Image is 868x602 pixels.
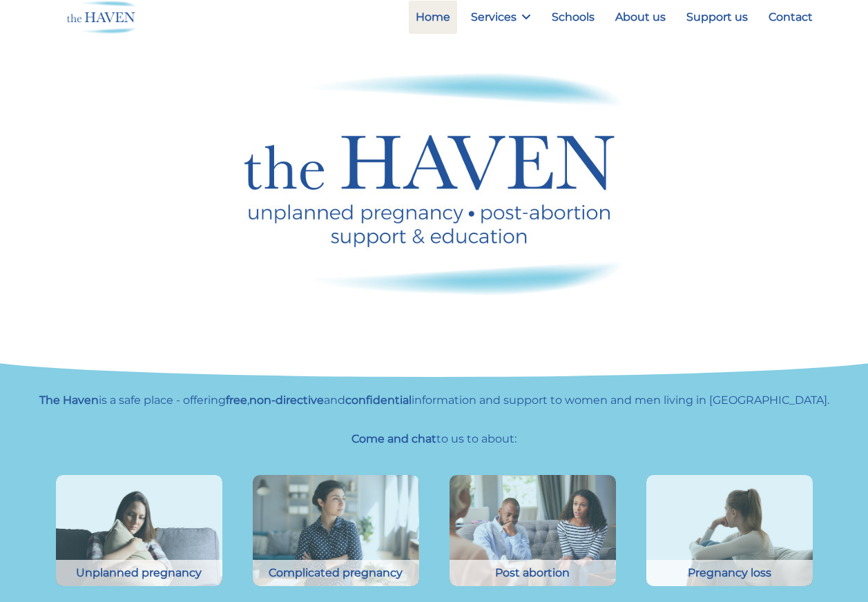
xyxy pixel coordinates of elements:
[646,475,813,586] img: Side view young woman looking away at window sitting on couch at home
[646,576,813,589] a: Side view young woman looking away at window sitting on couch at home Pregnancy loss
[56,576,222,589] a: Front view of a sad girl embracing a pillow sitting on a couch Unplanned pregnancy
[351,432,436,445] strong: Come and chat
[253,475,419,586] img: Young woman discussing pregnancy problems with counsellor
[545,1,601,34] a: Schools
[56,560,222,586] div: Unplanned pregnancy
[249,394,324,407] strong: non-directive
[679,1,755,34] a: Support us
[409,1,457,34] a: Home
[464,1,538,34] a: Services
[450,576,616,589] a: Young couple in crisis trying solve problem during counselling Post abortion
[345,394,412,407] strong: confidential
[762,1,820,34] a: Contact
[608,1,673,34] a: About us
[253,576,419,589] a: Young woman discussing pregnancy problems with counsellor Complicated pregnancy
[450,475,616,586] img: Young couple in crisis trying solve problem during counselling
[226,394,247,407] strong: free
[253,560,419,586] div: Complicated pregnancy
[39,394,99,407] strong: The Haven
[244,72,624,295] img: Haven logo - unplanned pregnancy, post abortion support and education
[56,475,222,586] img: Front view of a sad girl embracing a pillow sitting on a couch
[450,560,616,586] div: Post abortion
[646,560,813,586] div: Pregnancy loss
